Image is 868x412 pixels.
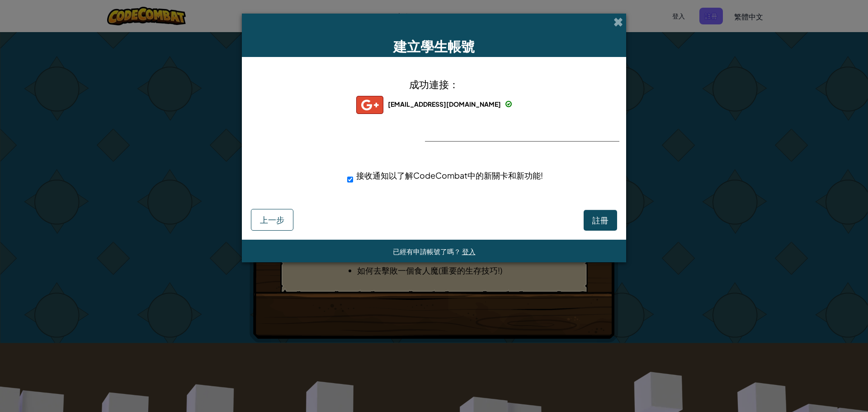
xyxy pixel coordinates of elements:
[592,215,609,225] span: 註冊
[356,170,543,180] span: 接收通知以了解CodeCombat中的新關卡和新功能!
[393,247,462,256] span: 已經有申請帳號了嗎？
[409,78,459,90] span: 成功連接：
[356,96,383,114] img: gplus_small.png
[347,170,353,189] input: 接收通知以了解CodeCombat中的新關卡和新功能!
[260,214,284,225] span: 上一步
[584,210,617,231] button: 註冊
[251,209,293,231] button: 上一步
[393,38,475,55] span: 建立學生帳號
[388,100,501,108] span: [EMAIL_ADDRESS][DOMAIN_NAME]
[462,247,476,256] a: 登入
